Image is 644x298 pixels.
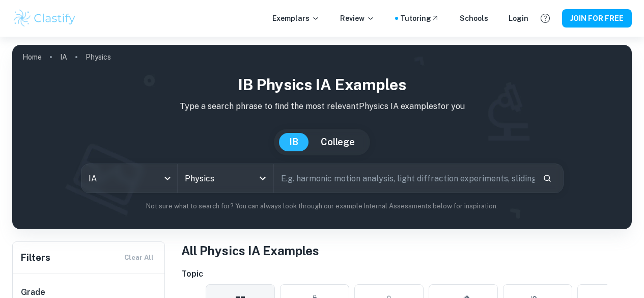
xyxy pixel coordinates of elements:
[86,51,111,63] p: Physics
[22,50,42,64] a: Home
[20,73,624,96] h1: IB Physics IA examples
[81,164,177,193] div: IA
[400,13,439,24] a: Tutoring
[460,13,488,24] a: Schools
[20,100,624,113] p: Type a search phrase to find the most relevant Physics IA examples for you
[181,268,632,280] h6: Topic
[181,241,632,260] h1: All Physics IA Examples
[274,164,535,193] input: E.g. harmonic motion analysis, light diffraction experiments, sliding objects down a ramp...
[340,13,375,24] p: Review
[20,201,624,211] p: Not sure what to search for? You can always look through our example Internal Assessments below f...
[279,133,309,151] button: IB
[256,171,270,185] button: Open
[537,10,554,27] button: Help and Feedback
[60,50,67,64] a: IA
[311,133,365,151] button: College
[12,8,77,29] img: Clastify logo
[509,13,528,24] a: Login
[562,9,632,28] button: JOIN FOR FREE
[12,45,632,229] img: profile cover
[272,13,320,24] p: Exemplars
[21,251,50,265] h6: Filters
[539,170,556,187] button: Search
